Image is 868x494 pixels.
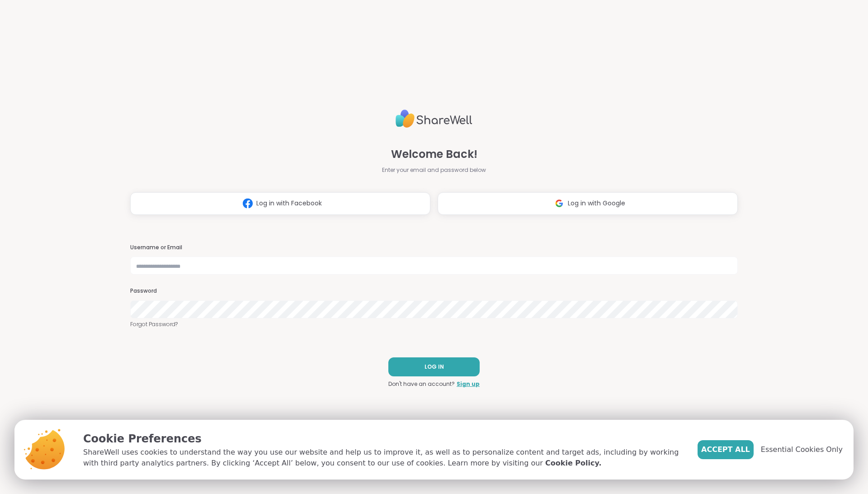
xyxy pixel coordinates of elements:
[130,192,430,215] button: Log in with Facebook
[388,357,480,376] button: LOG IN
[130,320,738,328] a: Forgot Password?
[239,195,256,212] img: ShareWell Logomark
[382,166,486,174] span: Enter your email and password below
[457,380,480,388] a: Sign up
[130,287,738,295] h3: Password
[83,447,683,469] p: ShareWell uses cookies to understand the way you use our website and help us to improve it, as we...
[568,199,625,208] span: Log in with Google
[425,363,444,371] span: LOG IN
[698,440,754,459] button: Accept All
[388,380,455,388] span: Don't have an account?
[551,195,568,212] img: ShareWell Logomark
[83,431,683,447] p: Cookie Preferences
[396,106,472,132] img: ShareWell Logo
[701,444,750,455] span: Accept All
[256,199,322,208] span: Log in with Facebook
[391,146,477,162] span: Welcome Back!
[438,192,738,215] button: Log in with Google
[761,444,843,455] span: Essential Cookies Only
[130,244,738,252] h3: Username or Email
[545,458,601,469] a: Cookie Policy.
